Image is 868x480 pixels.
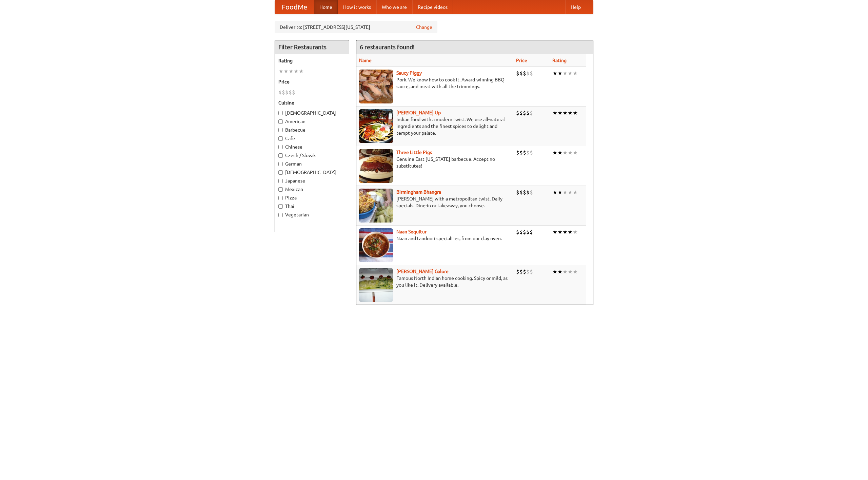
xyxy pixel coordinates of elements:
[557,70,563,77] li: ★
[278,170,283,175] input: [DEMOGRAPHIC_DATA]
[278,211,346,218] label: Vegetarian
[278,177,346,184] label: Japanese
[552,58,567,63] a: Rating
[530,268,533,275] li: $
[526,189,530,196] li: $
[568,109,573,117] li: ★
[557,228,563,236] li: ★
[278,162,283,166] input: German
[359,228,393,262] img: naansequitur.jpg
[396,70,422,76] a: Saucy Piggy
[519,149,523,156] li: $
[292,89,295,96] li: $
[396,229,427,234] b: Naan Sequitur
[568,189,573,196] li: ★
[565,0,586,14] a: Help
[519,189,523,196] li: $
[552,149,557,156] li: ★
[563,109,568,117] li: ★
[294,68,299,75] li: ★
[519,70,523,77] li: $
[278,203,346,210] label: Thai
[557,109,563,117] li: ★
[278,127,346,133] label: Barbecue
[557,268,563,275] li: ★
[516,189,519,196] li: $
[359,109,393,143] img: curryup.jpg
[552,109,557,117] li: ★
[573,70,578,77] li: ★
[278,145,283,149] input: Chinese
[519,228,523,236] li: $
[557,189,563,196] li: ★
[396,189,441,195] a: Birmingham Bhangra
[278,136,283,141] input: Cafe
[568,268,573,275] li: ★
[523,189,526,196] li: $
[573,228,578,236] li: ★
[530,228,533,236] li: $
[359,149,393,183] img: littlepigs.jpg
[526,149,530,156] li: $
[396,110,441,115] a: [PERSON_NAME] Up
[278,153,283,158] input: Czech / Slovak
[275,0,314,14] a: FoodMe
[557,149,563,156] li: ★
[359,189,393,223] img: bhangra.jpg
[278,119,283,124] input: American
[278,111,283,115] input: [DEMOGRAPHIC_DATA]
[278,196,283,200] input: Pizza
[526,70,530,77] li: $
[299,68,304,75] li: ★
[412,0,453,14] a: Recipe videos
[563,70,568,77] li: ★
[526,228,530,236] li: $
[573,268,578,275] li: ★
[278,128,283,132] input: Barbecue
[278,68,283,75] li: ★
[516,268,519,275] li: $
[526,109,530,117] li: $
[278,143,346,150] label: Chinese
[396,150,432,155] b: Three Little Pigs
[359,275,511,288] p: Famous North Indian home cooking. Spicy or mild, as you like it. Delivery available.
[568,228,573,236] li: ★
[519,109,523,117] li: $
[359,195,511,209] p: [PERSON_NAME] with a metropolitan twist. Daily specials. Dine-in or takeaway, you choose.
[278,204,283,209] input: Thai
[523,268,526,275] li: $
[278,99,346,106] h5: Cuisine
[516,149,519,156] li: $
[523,109,526,117] li: $
[523,149,526,156] li: $
[573,189,578,196] li: ★
[416,24,432,31] a: Change
[289,68,294,75] li: ★
[552,70,557,77] li: ★
[282,89,285,96] li: $
[278,213,283,217] input: Vegetarian
[278,179,283,183] input: Japanese
[396,269,449,274] a: [PERSON_NAME] Galore
[563,189,568,196] li: ★
[359,116,511,136] p: Indian food with a modern twist. We use all-natural ingredients and the finest spices to delight ...
[278,194,346,201] label: Pizza
[568,70,573,77] li: ★
[278,187,283,192] input: Mexican
[285,89,289,96] li: $
[526,268,530,275] li: $
[568,149,573,156] li: ★
[289,89,292,96] li: $
[278,186,346,193] label: Mexican
[519,268,523,275] li: $
[530,70,533,77] li: $
[338,0,376,14] a: How it works
[516,228,519,236] li: $
[278,78,346,85] h5: Price
[530,149,533,156] li: $
[359,70,393,103] img: saucy.jpg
